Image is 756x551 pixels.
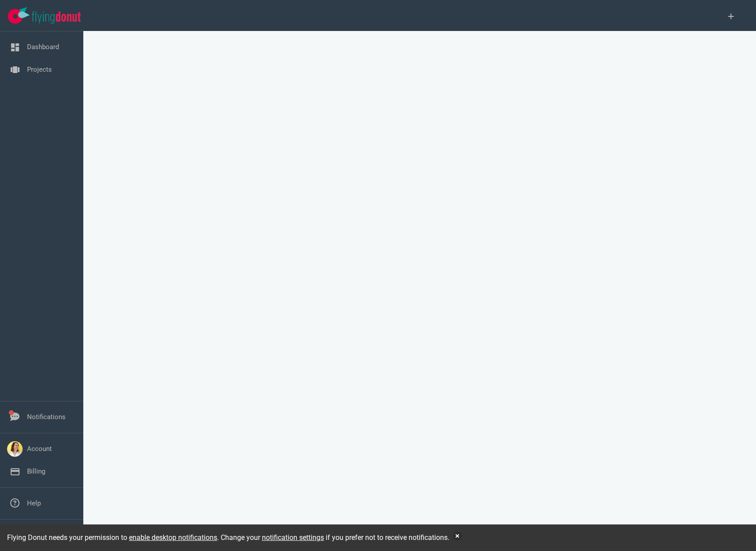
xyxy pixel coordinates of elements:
[27,43,59,51] a: Dashboard
[7,533,217,542] span: Flying Donut needs your permission to
[262,533,324,542] a: notification settings
[27,445,52,453] a: Account
[217,533,449,542] span: . Change your if you prefer not to receive notifications.
[27,66,52,73] a: Projects
[32,12,81,23] img: Flying Donut text logo
[129,533,217,542] a: enable desktop notifications
[27,413,66,421] a: Notifications
[27,499,41,507] a: Help
[27,467,45,475] a: Billing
